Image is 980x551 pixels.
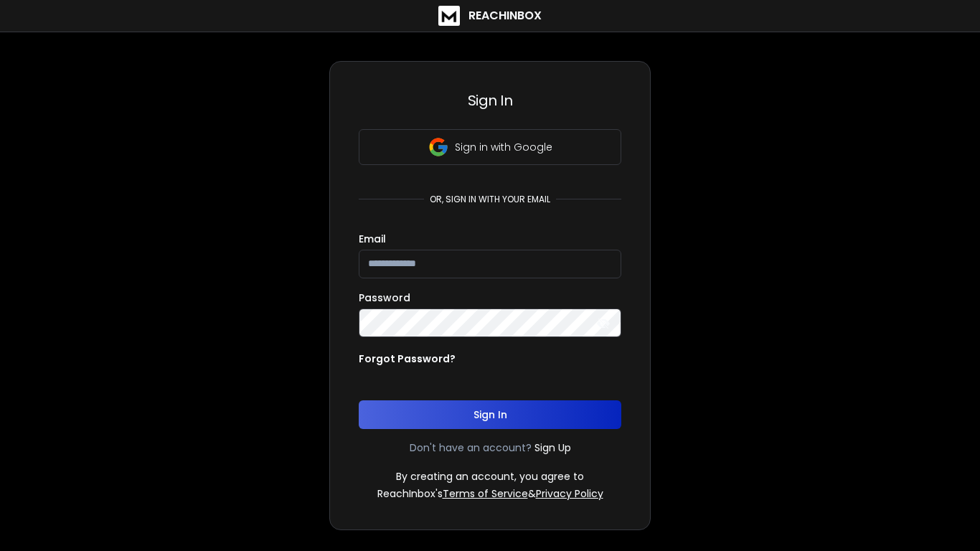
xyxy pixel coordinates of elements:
img: logo [438,6,460,26]
button: Sign In [359,400,621,429]
p: or, sign in with your email [424,194,556,205]
a: Privacy Policy [536,486,603,501]
p: Don't have an account? [410,441,532,455]
a: Terms of Service [443,486,528,501]
a: Sign Up [534,441,571,455]
a: ReachInbox [438,6,542,26]
h1: ReachInbox [468,7,542,24]
p: By creating an account, you agree to [396,469,584,484]
h3: Sign In [359,90,621,110]
p: Sign in with Google [455,140,552,154]
p: ReachInbox's & [377,486,603,501]
button: Sign in with Google [359,129,621,165]
label: Email [359,234,386,244]
p: Forgot Password? [359,352,456,366]
label: Password [359,293,410,303]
